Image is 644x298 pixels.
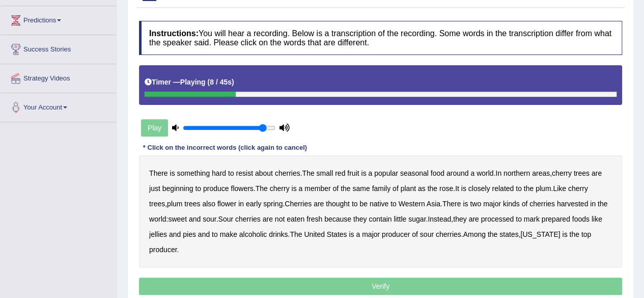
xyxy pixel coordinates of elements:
[304,230,324,238] b: United
[590,200,596,208] b: in
[139,155,622,267] div: . . , . . . , . . : . . , . . , .
[356,230,360,238] b: a
[149,230,167,238] b: jellies
[1,6,117,32] a: Predictions
[427,200,440,208] b: Asia
[203,215,216,223] b: sour
[483,200,501,208] b: major
[314,200,324,208] b: are
[246,200,261,208] b: early
[169,230,181,238] b: and
[1,64,117,90] a: Strategy Videos
[572,215,590,223] b: foods
[470,169,474,177] b: a
[195,184,201,193] b: to
[335,169,345,177] b: red
[503,169,530,177] b: northern
[461,184,466,193] b: is
[382,230,410,238] b: producer
[408,215,426,223] b: sugar
[542,215,570,223] b: prepared
[228,169,234,177] b: to
[495,169,501,177] b: In
[574,169,590,177] b: trees
[217,200,236,208] b: flower
[536,184,551,193] b: plum
[263,215,273,223] b: are
[372,184,390,193] b: family
[231,184,253,193] b: flowers
[562,230,567,238] b: is
[393,184,399,193] b: of
[302,169,314,177] b: The
[162,184,193,193] b: beginning
[592,215,602,223] b: like
[400,169,429,177] b: seasonal
[291,184,296,193] b: is
[232,78,234,86] b: )
[170,169,175,177] b: is
[516,215,522,223] b: to
[180,78,206,86] b: Playing
[370,200,388,208] b: native
[149,215,166,223] b: world
[427,184,437,193] b: the
[275,215,285,223] b: not
[263,200,283,208] b: spring
[394,215,406,223] b: little
[238,200,244,208] b: in
[167,200,182,208] b: plum
[290,230,302,238] b: The
[285,200,312,208] b: Cherries
[420,230,434,238] b: sour
[184,200,200,208] b: trees
[446,169,469,177] b: around
[568,184,588,193] b: cherry
[468,184,490,193] b: closely
[516,184,522,193] b: to
[524,215,540,223] b: mark
[503,200,520,208] b: kinds
[532,169,550,177] b: areas
[439,184,453,193] b: rose
[236,169,253,177] b: resist
[149,29,199,38] b: Instructions:
[198,230,210,238] b: and
[453,215,466,223] b: they
[183,230,196,238] b: pies
[327,230,347,238] b: States
[149,184,160,193] b: just
[552,169,572,177] b: cherry
[598,200,607,208] b: the
[177,169,210,177] b: something
[270,184,290,193] b: cherry
[359,200,368,208] b: be
[581,230,591,238] b: top
[218,215,233,223] b: Sour
[592,169,602,177] b: are
[255,169,273,177] b: about
[529,200,555,208] b: cherries
[202,200,215,208] b: also
[341,184,350,193] b: the
[149,169,168,177] b: There
[521,200,527,208] b: of
[488,230,497,238] b: the
[569,230,579,238] b: the
[400,184,415,193] b: plant
[412,230,418,238] b: of
[349,230,354,238] b: is
[390,200,397,208] b: to
[316,169,333,177] b: small
[431,169,444,177] b: food
[324,215,351,223] b: because
[220,230,237,238] b: make
[212,230,218,238] b: to
[418,184,426,193] b: as
[332,184,339,193] b: of
[477,169,493,177] b: world
[470,200,481,208] b: two
[212,169,226,177] b: hard
[455,184,459,193] b: It
[145,78,234,86] h5: Timer —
